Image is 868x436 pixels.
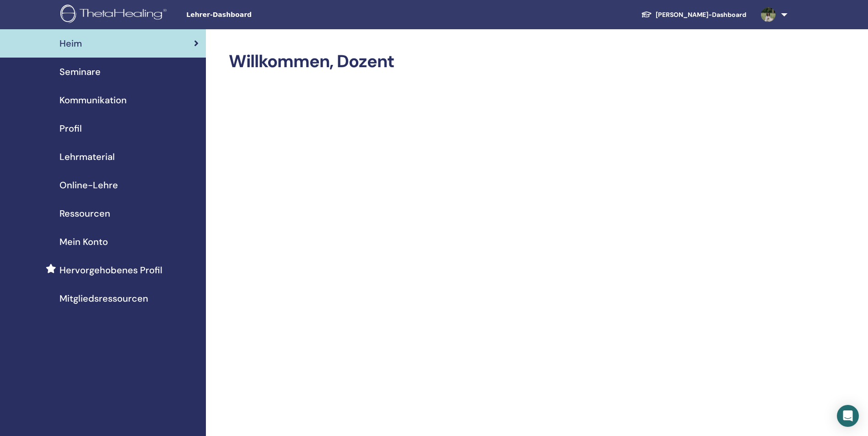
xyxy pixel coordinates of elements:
[59,37,82,50] span: Heim
[59,178,118,192] span: Online-Lehre
[59,150,115,164] span: Lehrmaterial
[59,65,101,79] span: Seminare
[837,405,859,427] div: Open Intercom Messenger
[59,263,162,277] span: Hervorgehobenes Profil
[59,93,127,107] span: Kommunikation
[59,292,148,305] span: Mitgliedsressourcen
[229,51,775,72] h2: Willkommen, Dozent
[186,10,323,20] span: Lehrer-Dashboard
[59,122,82,135] span: Profil
[59,235,108,249] span: Mein Konto
[641,11,652,18] img: graduation-cap-white.svg
[59,207,110,220] span: Ressourcen
[634,6,754,23] a: [PERSON_NAME]-Dashboard
[60,5,170,25] img: logo.png
[761,7,776,22] img: default.jpg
